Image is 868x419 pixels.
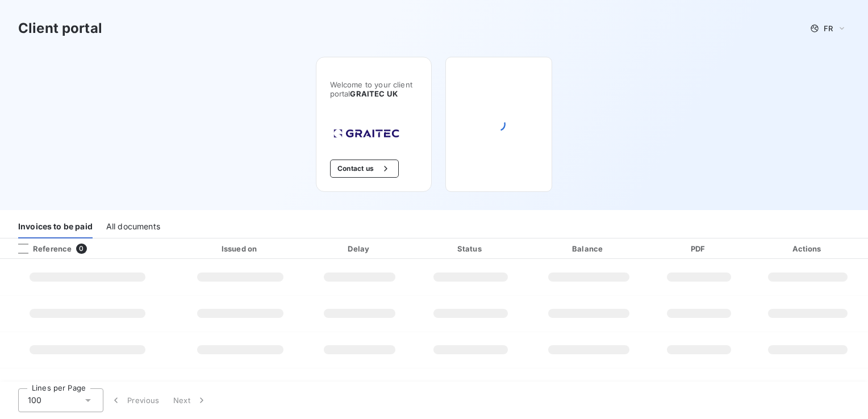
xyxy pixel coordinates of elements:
[824,24,833,33] span: FR
[308,243,412,254] div: Delay
[330,125,403,141] img: Company logo
[330,160,399,178] button: Contact us
[166,388,214,412] button: Next
[416,243,525,254] div: Status
[330,80,418,98] span: Welcome to your client portal
[76,244,86,254] span: 0
[103,388,166,412] button: Previous
[529,243,648,254] div: Balance
[106,215,160,238] div: All documents
[18,18,102,39] h3: Client portal
[652,243,745,254] div: PDF
[750,243,866,254] div: Actions
[177,243,303,254] div: Issued on
[18,215,93,238] div: Invoices to be paid
[28,395,41,406] span: 100
[9,244,72,254] div: Reference
[350,89,398,98] span: GRAITEC UK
